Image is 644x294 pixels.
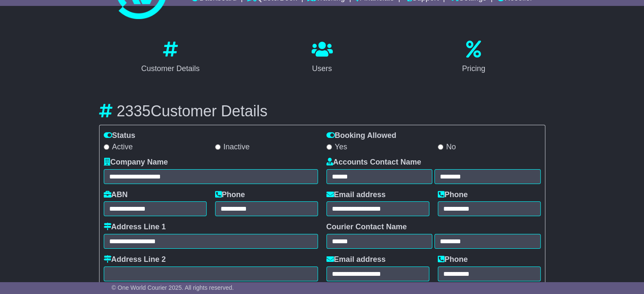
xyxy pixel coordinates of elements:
[215,144,221,150] input: Inactive
[326,255,386,264] label: Email address
[104,158,168,167] label: Company Name
[306,38,338,77] a: Users
[438,190,468,200] label: Phone
[99,103,545,120] h3: Customer Details
[104,190,128,200] label: ABN
[117,102,151,120] span: 2335
[215,190,245,200] label: Phone
[104,144,109,150] input: Active
[112,284,234,291] span: © One World Courier 2025. All rights reserved.
[462,63,485,74] div: Pricing
[104,223,166,232] label: Address Line 1
[326,144,332,150] input: Yes
[312,63,333,74] div: Users
[438,255,468,264] label: Phone
[326,131,396,140] label: Booking Allowed
[326,190,386,200] label: Email address
[326,143,347,152] label: Yes
[326,158,421,167] label: Accounts Contact Name
[456,38,491,77] a: Pricing
[438,144,443,150] input: No
[104,131,135,140] label: Status
[141,63,199,74] div: Customer Details
[326,223,407,232] label: Courier Contact Name
[104,143,133,152] label: Active
[135,38,205,77] a: Customer Details
[438,143,456,152] label: No
[104,255,166,264] label: Address Line 2
[215,143,250,152] label: Inactive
